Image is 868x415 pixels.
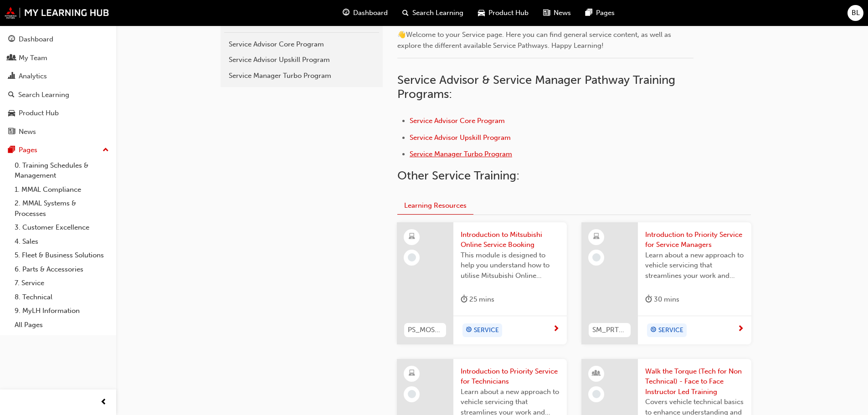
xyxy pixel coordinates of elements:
span: prev-icon [100,397,107,408]
a: 2. MMAL Systems & Processes [11,196,113,220]
span: SM_PRTYSRVCE [592,325,627,335]
span: pages-icon [586,7,592,19]
span: Pages [596,8,615,18]
span: Service Advisor & Service Manager Pathway Training Programs: [397,73,678,102]
span: next-icon [553,325,560,333]
a: news-iconNews [536,4,578,22]
a: Product Hub [4,105,113,122]
span: SERVICE [658,325,683,336]
button: Learning Resources [397,197,473,215]
span: search-icon [8,91,15,99]
div: Pages [19,145,37,155]
a: All Pages [11,318,113,332]
span: Introduction to Priority Service for Service Managers [645,230,744,250]
a: pages-iconPages [578,4,622,22]
span: people-icon [8,54,15,62]
span: News [554,8,571,18]
a: Service Advisor Core Program [410,117,505,125]
span: news-icon [8,128,15,136]
span: search-icon [402,7,409,19]
a: 8. Technical [11,290,113,304]
span: Other Service Training: [397,169,519,183]
button: DashboardMy TeamAnalyticsSearch LearningProduct HubNews [4,29,113,142]
a: Search Learning [4,87,113,103]
span: SERVICE [474,325,499,336]
span: learningResourceType_INSTRUCTOR_LED-icon [593,368,600,379]
span: Search Learning [412,8,463,18]
button: BL [847,5,863,21]
a: 0. Training Schedules & Management [11,159,113,183]
a: 7. Service [11,276,113,290]
a: PS_MOSB_MIntroduction to Mitsubishi Online Service BookingThis module is designed to help you und... [397,222,567,344]
span: Walk the Torque (Tech for Non Technical) - Face to Face Instructor Led Training [645,366,744,397]
span: duration-icon [461,294,467,305]
a: 9. MyLH Information [11,304,113,318]
a: 4. Sales [11,235,113,249]
a: SM_PRTYSRVCEIntroduction to Priority Service for Service ManagersLearn about a new approach to ve... [581,222,751,344]
span: learningResourceType_ELEARNING-icon [409,368,415,379]
img: mmal [5,7,109,19]
a: 1. MMAL Compliance [11,183,113,197]
div: Product Hub [19,108,59,118]
span: Learn about a new approach to vehicle servicing that streamlines your work and provides a quicker... [645,250,744,281]
a: Service Advisor Upskill Program [410,133,511,142]
span: duration-icon [645,294,652,305]
span: guage-icon [343,7,349,19]
a: 6. Parts & Accessories [11,262,113,277]
span: target-icon [466,324,472,336]
span: Introduction to Mitsubishi Online Service Booking [461,230,560,250]
div: Dashboard [19,34,53,45]
div: My Team [19,53,47,63]
a: News [4,123,113,140]
span: Introduction to Priority Service for Technicians [461,366,560,387]
span: chart-icon [8,72,15,81]
a: Service Advisor Core Program [224,36,379,52]
span: learningRecordVerb_NONE-icon [592,390,601,398]
span: next-icon [737,325,744,333]
div: Analytics [19,71,47,82]
span: car-icon [8,109,15,118]
div: Service Manager Turbo Program [229,71,375,81]
div: Search Learning [18,90,69,100]
a: Service Manager Turbo Program [410,150,512,158]
span: up-icon [103,144,109,156]
div: 30 mins [645,294,679,305]
span: car-icon [478,7,485,19]
span: This module is designed to help you understand how to utilise Mitsubishi Online Service Booking i... [461,250,560,281]
a: Service Advisor Upskill Program [224,52,379,68]
div: News [19,127,36,137]
div: Service Advisor Upskill Program [229,55,375,65]
span: learningResourceType_ELEARNING-icon [409,231,415,243]
a: My Team [4,50,113,67]
span: BL [852,8,860,18]
a: 3. Customer Excellence [11,220,113,235]
a: Dashboard [4,31,113,48]
a: search-iconSearch Learning [395,4,471,22]
span: learningResourceType_ELEARNING-icon [593,231,600,243]
div: Service Advisor Core Program [229,39,375,50]
a: Analytics [4,68,113,85]
a: Service Manager Turbo Program [224,68,379,84]
a: car-iconProduct Hub [471,4,536,22]
div: 25 mins [461,294,494,305]
a: 5. Fleet & Business Solutions [11,248,113,262]
span: 👋 [397,31,406,39]
span: learningRecordVerb_NONE-icon [592,253,601,261]
span: pages-icon [8,146,15,154]
span: Welcome to your Service page. Here you can find general service content, as well as explore the d... [397,31,673,50]
button: Pages [4,142,113,159]
span: learningRecordVerb_NONE-icon [408,390,416,398]
span: learningRecordVerb_NONE-icon [408,253,416,261]
span: PS_MOSB_M [408,325,442,335]
span: Product Hub [488,8,529,18]
span: guage-icon [8,36,15,44]
a: guage-iconDashboard [335,4,395,22]
span: Dashboard [353,8,388,18]
span: news-icon [543,7,550,19]
span: target-icon [650,324,657,336]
